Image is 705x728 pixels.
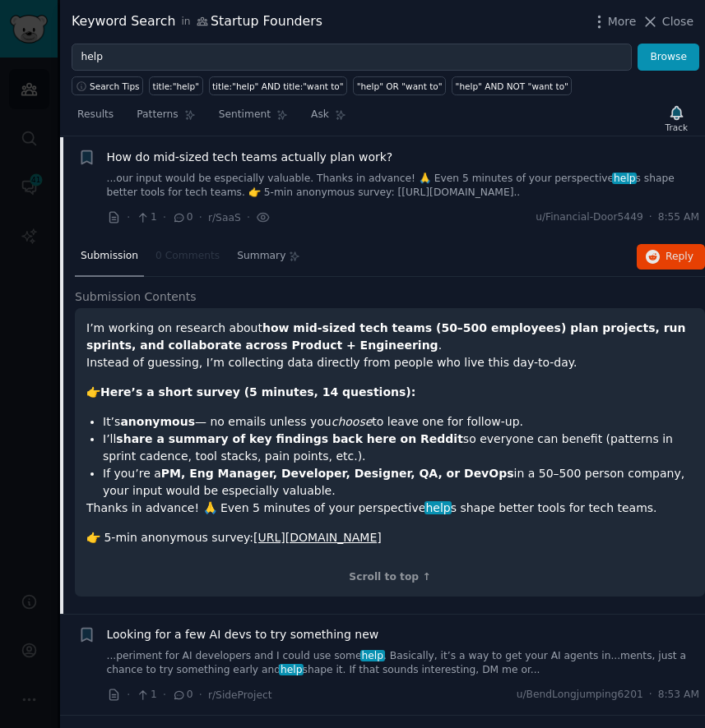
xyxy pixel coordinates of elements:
span: Sentiment [219,108,271,122]
span: Patterns [137,108,178,122]
a: [URL][DOMAIN_NAME] [253,531,382,544]
span: Search Tips [90,81,140,92]
span: Ask [311,108,329,122]
button: Close [642,13,693,30]
span: Submission Contents [75,288,197,306]
div: Track [666,122,688,133]
span: u/Financial-Door5449 [536,210,643,225]
span: Close [662,13,693,30]
a: ...our input would be especially valuable. Thanks in advance! 🙏 Even 5 minutes of your perspectiv... [107,172,700,200]
span: · [199,686,202,703]
span: help [360,650,385,661]
a: "help" AND NOT "want to" [452,76,572,95]
div: "help" AND NOT "want to" [456,81,568,92]
span: Reply [666,250,693,265]
span: More [608,13,637,30]
div: title:"help" [153,81,199,92]
a: Results [72,102,119,136]
span: · [649,210,652,225]
span: 0 [172,210,192,225]
li: It’s — no emails unless you to leave one for follow-up. [103,413,693,431]
span: 1 [136,210,156,225]
span: help [279,664,304,675]
span: 1 [136,688,156,703]
span: Summary [237,249,285,264]
div: Keyword Search Startup Founders [72,12,322,32]
span: Submission [81,249,138,264]
span: u/BendLongjumping6201 [517,688,643,703]
span: in [181,15,190,30]
div: "help" OR "want to" [357,81,443,92]
span: Results [77,108,114,122]
button: Track [660,101,693,136]
span: 8:55 AM [658,210,699,225]
button: Reply [637,244,705,270]
p: I’m working on research about . Instead of guessing, I’m collecting data directly from people who... [86,320,693,371]
span: · [247,209,250,226]
span: · [163,209,166,226]
a: title:"help" AND title:"want to" [209,76,348,95]
button: Browse [638,44,699,71]
span: r/SideProject [208,689,272,701]
strong: PM, Eng Manager, Developer, Designer, QA, or DevOps [161,467,514,480]
button: Search Tips [72,76,143,95]
p: Thanks in advance! 🙏 Even 5 minutes of your perspective s shape better tools for tech teams. [86,500,693,517]
span: 0 [172,688,192,703]
li: I’ll so everyone can benefit (patterns in sprint cadence, tool stacks, pain points, etc.). [103,431,693,465]
span: · [127,686,130,703]
strong: Here’s a short survey (5 minutes, 14 questions): [100,385,415,399]
span: · [199,209,202,226]
a: Looking for a few AI devs to try something new [107,626,379,643]
div: Scroll to top ↑ [86,570,693,585]
span: 8:53 AM [658,688,699,703]
em: choose [332,415,373,428]
a: Ask [305,102,352,136]
span: help [424,501,452,514]
span: · [649,688,652,703]
a: Patterns [131,102,201,136]
a: How do mid-sized tech teams actually plan work? [107,149,393,166]
span: help [612,173,637,184]
strong: anonymous [120,415,195,428]
span: · [127,209,130,226]
a: title:"help" [149,76,202,95]
strong: how mid-sized tech teams (50–500 employees) plan projects, run sprints, and collaborate across Pr... [86,321,686,352]
a: Sentiment [213,102,294,136]
li: If you’re a in a 50–500 person company, your input would be especially valuable. [103,465,693,500]
span: r/SaaS [208,212,241,223]
span: · [163,686,166,703]
p: 👉 5-min anonymous survey: [86,529,693,546]
strong: share a summary of key findings back here on Reddit [116,432,463,445]
input: Try a keyword related to your business [72,44,632,71]
div: title:"help" AND title:"want to" [212,81,344,92]
button: More [591,13,637,30]
p: 👉 [86,384,693,401]
a: "help" OR "want to" [353,76,446,95]
a: ...periment for AI developers and I could use somehelp. Basically, it’s a way to get your AI agen... [107,649,700,678]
